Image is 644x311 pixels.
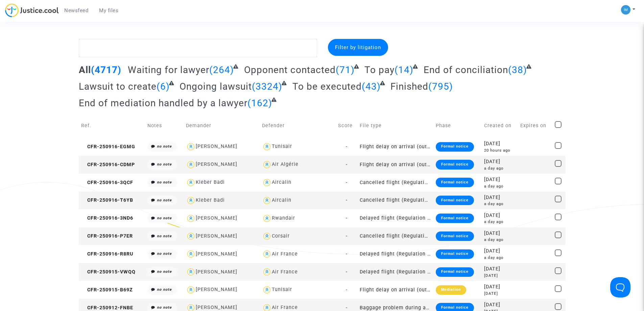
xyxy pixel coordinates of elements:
[436,142,474,152] div: Formal notice
[484,230,516,237] div: [DATE]
[357,245,433,263] td: Delayed flight (Regulation EC 261/2004)
[262,231,272,241] img: icon-user.svg
[59,5,94,16] a: Newsfeed
[484,219,516,225] div: a day ago
[484,265,516,273] div: [DATE]
[335,44,381,50] span: Filter by litigation
[157,251,172,256] i: no note
[336,64,355,75] span: (71)
[99,7,118,14] span: My files
[260,114,336,138] td: Defender
[346,144,348,150] span: -
[346,162,348,168] span: -
[346,233,348,239] span: -
[484,158,516,165] div: [DATE]
[346,215,348,221] span: -
[346,287,348,293] span: -
[364,64,395,75] span: To pay
[64,7,88,14] span: Newsfeed
[484,291,516,296] div: [DATE]
[196,269,237,275] div: [PERSON_NAME]
[196,197,225,203] div: Kleber Badi
[186,231,196,241] img: icon-user.svg
[157,198,172,202] i: no note
[262,196,272,205] img: icon-user.svg
[81,251,133,257] span: CFR-250916-R8RU
[262,214,272,223] img: icon-user.svg
[184,114,260,138] td: Demander
[186,142,196,152] img: icon-user.svg
[79,81,157,92] span: Lawsuit to create
[484,212,516,219] div: [DATE]
[484,283,516,291] div: [DATE]
[484,273,516,279] div: [DATE]
[357,192,433,209] td: Cancelled flight (Regulation EC 261/2004)
[81,144,135,150] span: CFR-250916-EGMG
[196,233,237,239] div: [PERSON_NAME]
[262,267,272,277] img: icon-user.svg
[357,263,433,281] td: Delayed flight (Regulation EC 261/2004)
[81,180,133,185] span: CFR-250916-3QCF
[157,162,172,166] i: no note
[484,148,516,153] div: 20 hours ago
[262,178,272,187] img: icon-user.svg
[209,64,234,75] span: (264)
[346,269,348,275] span: -
[196,305,237,310] div: [PERSON_NAME]
[5,3,59,17] img: jc-logo.svg
[180,81,252,92] span: Ongoing lawsuit
[157,81,170,92] span: (6)
[196,161,237,167] div: [PERSON_NAME]
[145,114,184,138] td: Notes
[610,277,630,297] iframe: Help Scout Beacon - Open
[346,180,348,185] span: -
[395,64,413,75] span: (14)
[196,251,237,257] div: [PERSON_NAME]
[157,305,172,310] i: no note
[436,196,474,205] div: Formal notice
[484,255,516,261] div: a day ago
[484,140,516,148] div: [DATE]
[196,143,237,149] div: [PERSON_NAME]
[157,216,172,220] i: no note
[357,114,433,138] td: File type
[272,287,292,292] div: Tunisair
[94,5,124,16] a: My files
[186,214,196,223] img: icon-user.svg
[357,138,433,156] td: Flight delay on arrival (outside of EU - Montreal Convention)
[428,81,453,92] span: (795)
[357,174,433,192] td: Cancelled flight (Regulation EC 261/2004)
[346,197,348,203] span: -
[436,214,474,223] div: Formal notice
[262,249,272,259] img: icon-user.svg
[157,269,172,274] i: no note
[346,305,348,311] span: -
[157,287,172,292] i: no note
[346,251,348,257] span: -
[81,287,133,293] span: CFR-250915-B69Z
[262,285,272,295] img: icon-user.svg
[91,64,121,75] span: (4717)
[81,197,133,203] span: CFR-250916-T6YB
[436,160,474,169] div: Formal notice
[81,305,133,311] span: CFR-250912-FNBE
[436,178,474,187] div: Formal notice
[362,81,381,92] span: (43)
[157,180,172,184] i: no note
[79,64,91,75] span: All
[186,285,196,295] img: icon-user.svg
[357,209,433,227] td: Delayed flight (Regulation EC 261/2004)
[252,81,282,92] span: (3324)
[621,5,630,15] img: a105443982b9e25553e3eed4c9f672e7
[272,179,291,185] div: Aircalin
[436,285,466,295] div: Mediation
[484,201,516,207] div: a day ago
[436,231,474,241] div: Formal notice
[436,249,474,259] div: Formal notice
[157,234,172,238] i: no note
[81,269,136,275] span: CFR-250915-VWQQ
[262,160,272,170] img: icon-user.svg
[196,215,237,221] div: [PERSON_NAME]
[272,251,298,257] div: Air France
[128,64,209,75] span: Waiting for lawyer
